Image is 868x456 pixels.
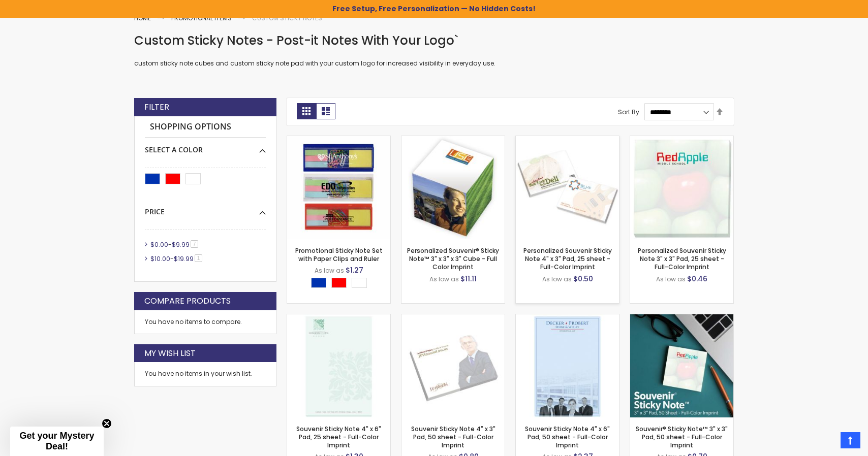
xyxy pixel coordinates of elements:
a: Personalized Souvenir Sticky Note 4" x 3" Pad, 25 sheet - Full-Color Imprint [523,246,612,271]
a: Personalized Souvenir Sticky Note 3" x 3" Pad, 25 sheet - Full-Color Imprint [638,246,726,271]
strong: Custom Sticky Notes [252,14,322,22]
div: You have no items to compare. [134,310,276,334]
a: Souvenir Sticky Note 4" x 6" Pad, 25 sheet - Full-Color Imprint [287,314,390,322]
button: Close teaser [102,418,112,429]
a: $0.00-$9.997 [148,240,202,249]
span: $0.00 [150,240,168,249]
strong: My Wish List [144,348,196,359]
div: Select A Color [311,278,372,290]
strong: Shopping Options [145,116,266,138]
a: Personalized Souvenir® Sticky Note™ 3" x 3" x 3" Cube - Full Color Imprint [407,246,499,271]
span: Get your Mystery Deal! [19,431,94,451]
a: Souvenir Sticky Note 4" x 3" Pad, 50 sheet - Full-Color Imprint [401,314,505,322]
span: As low as [429,275,459,283]
h1: Custom Sticky Notes - Post-it Notes With Your Logo` [134,32,734,49]
span: As low as [315,266,344,275]
img: Souvenir Sticky Note 4" x 3" Pad, 50 sheet - Full-Color Imprint [401,314,505,417]
a: Personalized Souvenir Sticky Note 3" x 3" Pad, 25 sheet - Full-Color Imprint [630,136,733,144]
p: custom sticky note cubes and custom sticky note pad with your custom logo for increased visibilit... [134,59,734,68]
div: You have no items in your wish list. [145,370,266,378]
a: $10.00-$19.991 [148,254,206,263]
img: Personalized Souvenir Sticky Note 3" x 3" Pad, 25 sheet - Full-Color Imprint [630,136,733,239]
span: $10.00 [150,254,170,263]
a: Souvenir Sticky Note 4" x 3" Pad, 50 sheet - Full-Color Imprint [411,425,495,449]
span: $0.50 [573,274,593,284]
a: Promotional Items [171,14,232,22]
img: Souvenir Sticky Note 4" x 6" Pad, 25 sheet - Full-Color Imprint [287,314,390,417]
a: Souvenir Sticky Note 4" x 6" Pad, 50 sheet - Full-Color Imprint [516,314,619,322]
a: Personalized Souvenir® Sticky Note™ 3" x 3" x 3" Cube - Full Color Imprint [401,136,505,144]
iframe: Google Customer Reviews [784,429,868,456]
span: $9.99 [172,240,190,249]
span: $1.27 [346,265,363,275]
span: $0.46 [687,274,707,284]
span: $19.99 [174,254,194,263]
a: Promotional Sticky Note Set with Paper Clips and Ruler [287,136,390,144]
span: 7 [191,240,198,248]
a: Souvenir Sticky Note 4" x 6" Pad, 25 sheet - Full-Color Imprint [296,425,381,449]
img: Personalized Souvenir Sticky Note 4" x 3" Pad, 25 sheet - Full-Color Imprint [516,136,619,239]
span: As low as [542,275,572,283]
span: As low as [656,275,686,283]
div: Get your Mystery Deal!Close teaser [10,427,104,456]
a: Personalized Souvenir Sticky Note 4" x 3" Pad, 25 sheet - Full-Color Imprint [516,136,619,144]
strong: Compare Products [144,296,231,307]
label: Sort By [618,108,639,116]
strong: Filter [144,102,169,113]
a: Home [134,14,151,22]
a: Souvenir® Sticky Note™ 3" x 3" Pad, 50 sheet - Full-Color Imprint [636,425,728,449]
div: Blue [311,278,326,288]
a: Promotional Sticky Note Set with Paper Clips and Ruler [295,246,383,263]
img: Promotional Sticky Note Set with Paper Clips and Ruler [287,136,390,239]
span: $11.11 [460,274,477,284]
a: Souvenir Sticky Note 4" x 6" Pad, 50 sheet - Full-Color Imprint [525,425,610,449]
div: White [352,278,367,288]
img: Personalized Souvenir® Sticky Note™ 3" x 3" x 3" Cube - Full Color Imprint [401,136,505,239]
img: Souvenir Sticky Note 4" x 6" Pad, 50 sheet - Full-Color Imprint [516,314,619,417]
strong: Grid [297,103,316,119]
a: Souvenir® Sticky Note™ 3" x 3" Pad, 50 sheet - Full-Color Imprint [630,314,733,322]
div: Red [331,278,347,288]
div: Price [145,200,266,217]
img: Souvenir® Sticky Note™ 3" x 3" Pad, 50 sheet - Full-Color Imprint [630,314,733,417]
div: Select A Color [145,138,266,155]
span: 1 [195,254,202,262]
